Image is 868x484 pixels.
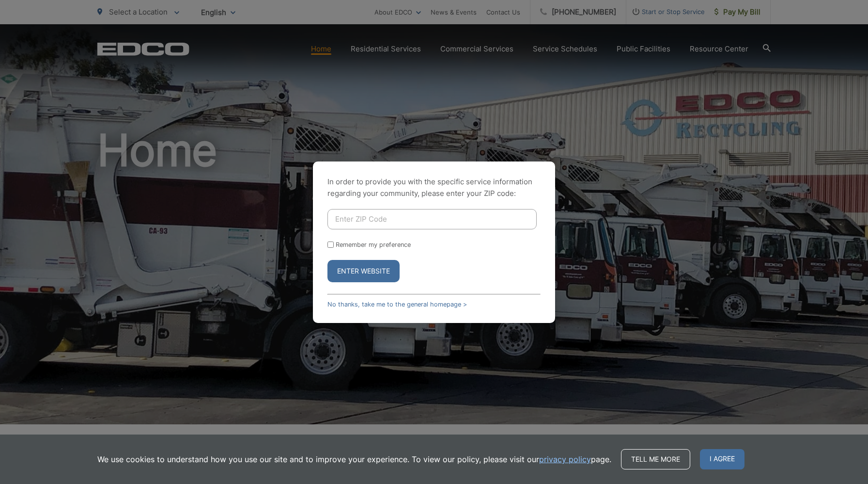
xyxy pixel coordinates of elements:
[539,453,591,465] a: privacy policy
[327,301,467,308] a: No thanks, take me to the general homepage >
[336,241,411,248] label: Remember my preference
[327,209,537,229] input: Enter ZIP Code
[97,453,611,465] p: We use cookies to understand how you use our site and to improve your experience. To view our pol...
[327,260,400,282] button: Enter Website
[700,449,744,469] span: I agree
[621,449,690,469] a: Tell me more
[327,176,541,199] p: In order to provide you with the specific service information regarding your community, please en...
